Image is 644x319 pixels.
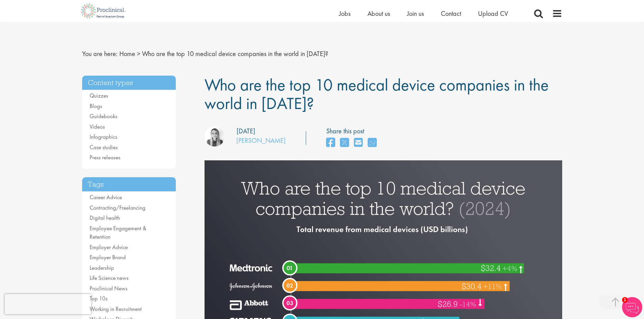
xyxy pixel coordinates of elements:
a: Working in Recruitment [90,305,142,313]
a: Career Advice [90,193,122,201]
span: 1 [622,297,628,303]
a: Jobs [339,9,351,18]
a: Quizzes [90,92,108,99]
span: Who are the top 10 medical device companies in the world in [DATE]? [142,49,328,58]
div: [DATE] [237,126,255,136]
a: breadcrumb link [119,49,135,58]
a: Employer Brand [90,254,126,261]
span: You are here: [82,49,118,58]
a: share on twitter [340,136,349,150]
span: > [137,49,140,58]
iframe: reCAPTCHA [5,294,91,314]
a: Life Science news [90,274,128,282]
a: Employer Advice [90,243,128,251]
a: Employee Engagement & Retention [90,224,146,241]
a: Case studies [90,143,118,151]
span: Who are the top 10 medical device companies in the world in [DATE]? [205,74,549,114]
a: Top 10s [90,295,108,302]
a: Contact [441,9,461,18]
a: Infographics [90,133,117,140]
a: Press releases [90,154,120,161]
label: Share this post [326,126,380,136]
a: share on whats app [368,136,377,150]
a: Videos [90,123,105,130]
a: Blogs [90,102,102,110]
h3: Tags [82,177,176,192]
a: share on email [354,136,363,150]
a: share on facebook [326,136,335,150]
a: [PERSON_NAME] [236,136,286,145]
h3: Content types [82,76,176,90]
a: Leadership [90,264,114,271]
a: Contracting/Freelancing [90,204,145,211]
img: Hannah Burke [205,126,225,147]
img: Chatbot [622,297,642,317]
a: About us [367,9,390,18]
a: Guidebooks [90,112,117,120]
a: Upload CV [478,9,508,18]
a: Proclinical News [90,285,127,292]
a: Digital health [90,214,120,221]
a: Join us [407,9,424,18]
